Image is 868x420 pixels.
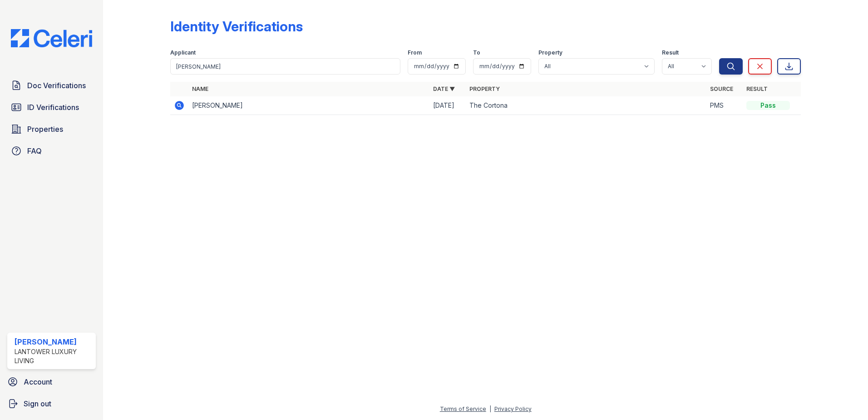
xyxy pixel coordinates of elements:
[494,405,532,412] a: Privacy Policy
[440,405,486,412] a: Terms of Service
[4,373,99,391] a: Account
[4,29,99,47] img: CE_Logo_Blue-a8612792a0a2168367f1c8372b55b34899dd931a85d93a1a3d3e32e68fde9ad4.png
[433,85,455,92] a: Date ▼
[489,405,491,412] div: |
[27,145,42,156] span: FAQ
[7,120,96,138] a: Properties
[473,49,480,56] label: To
[4,395,99,413] a: Sign out
[15,336,92,347] div: [PERSON_NAME]
[170,49,196,56] label: Applicant
[7,76,96,95] a: Doc Verifications
[662,49,679,56] label: Result
[15,347,92,365] div: Lantower Luxury Living
[466,96,707,115] td: The Cortona
[188,96,429,115] td: [PERSON_NAME]
[710,85,733,92] a: Source
[469,85,500,92] a: Property
[27,80,86,91] span: Doc Verifications
[429,96,466,115] td: [DATE]
[24,398,51,409] span: Sign out
[170,58,400,75] input: Search by name or phone number
[706,96,743,115] td: PMS
[746,101,790,110] div: Pass
[27,124,63,135] span: Properties
[7,142,96,160] a: FAQ
[408,49,422,56] label: From
[27,102,79,113] span: ID Verifications
[24,376,52,387] span: Account
[192,85,208,92] a: Name
[7,98,96,116] a: ID Verifications
[170,18,303,35] div: Identity Verifications
[538,49,562,56] label: Property
[746,85,768,92] a: Result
